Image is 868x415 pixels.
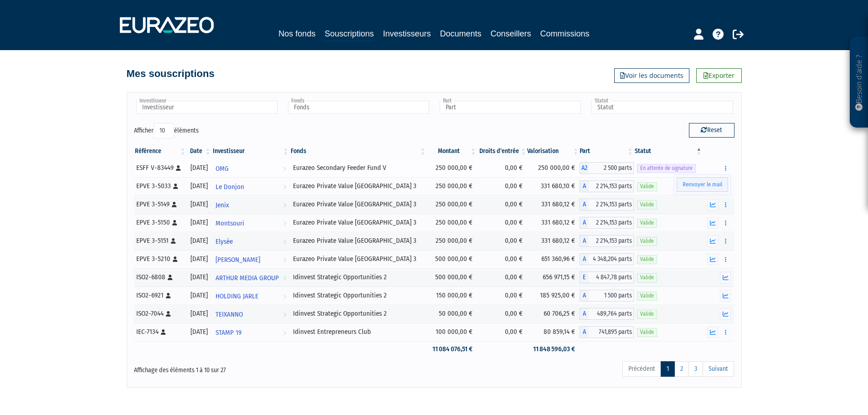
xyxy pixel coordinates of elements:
div: Eurazeo Private Value [GEOGRAPHIC_DATA] 3 [293,254,424,264]
label: Afficher éléments [134,123,199,138]
div: E - Idinvest Strategic Opportunities 2 [580,272,634,283]
span: 2 214,153 parts [589,180,634,192]
div: IEC-7134 [136,327,184,337]
td: 500 000,00 € [426,268,477,287]
div: A - Eurazeo Private Value Europe 3 [580,180,634,192]
i: Voir l'investisseur [283,160,286,177]
div: EPVE 3-5151 [136,236,184,246]
div: A - Idinvest Strategic Opportunities 2 [580,290,634,302]
div: Eurazeo Secondary Feeder Fund V [293,163,424,173]
span: 1 500 parts [589,290,634,302]
span: 2 500 parts [589,162,634,174]
a: [PERSON_NAME] [212,250,290,268]
span: Valide [637,292,657,300]
a: Documents [440,27,482,40]
span: Valide [637,182,657,191]
td: 331 680,12 € [527,232,580,250]
a: Renvoyer le mail [677,177,728,192]
div: A - Eurazeo Private Value Europe 3 [580,253,634,265]
div: A - Idinvest Strategic Opportunities 2 [580,308,634,320]
td: 0,00 € [477,214,527,232]
th: Référence : activer pour trier la colonne par ordre croissant [134,143,187,159]
th: Valorisation: activer pour trier la colonne par ordre croissant [527,143,580,159]
div: [DATE] [190,254,209,264]
a: Jenix [212,195,290,214]
td: 250 000,00 € [426,159,477,177]
span: Montsouri [216,215,244,232]
span: 4 348,204 parts [589,253,634,265]
a: Elysée [212,232,290,250]
span: Valide [637,255,657,264]
div: [DATE] [190,163,209,173]
td: 0,00 € [477,177,527,195]
td: 80 859,14 € [527,323,580,341]
span: 489,764 parts [589,308,634,320]
div: Eurazeo Private Value [GEOGRAPHIC_DATA] 3 [293,181,424,191]
i: [Français] Personne physique [166,293,171,298]
div: Idinvest Strategic Opportunities 2 [293,309,424,318]
span: A [580,308,589,320]
a: Exporter [696,68,742,83]
td: 331 680,10 € [527,177,580,195]
div: EPVE 3-5150 [136,218,184,227]
span: TEIXANNO [216,306,243,323]
span: Jenix [216,197,229,214]
div: [DATE] [190,291,209,300]
a: Conseillers [491,27,531,40]
th: Fonds: activer pour trier la colonne par ordre croissant [290,143,427,159]
td: 250 000,00 € [426,195,477,214]
a: Commissions [540,27,590,40]
div: [DATE] [190,200,209,209]
div: [DATE] [190,181,209,191]
div: ESFF V-83449 [136,163,184,173]
span: 2 214,153 parts [589,199,634,210]
button: Reset [689,123,734,138]
i: [Français] Personne physique [168,275,173,280]
td: 0,00 € [477,305,527,323]
a: Investisseurs [383,27,431,40]
span: [PERSON_NAME] [216,251,260,268]
span: 2 214,153 parts [589,217,634,229]
span: Valide [637,310,657,318]
th: Statut : activer pour trier la colonne par ordre d&eacute;croissant [634,143,703,159]
i: [Français] Personne physique [172,202,177,207]
td: 60 706,25 € [527,305,580,323]
td: 100 000,00 € [426,323,477,341]
div: [DATE] [190,218,209,227]
td: 651 360,96 € [527,250,580,268]
i: Voir l'investisseur [283,233,286,250]
span: 2 214,153 parts [589,235,634,247]
td: 250 000,00 € [426,177,477,195]
a: STAMP 19 [212,323,290,341]
td: 250 000,00 € [426,232,477,250]
i: Voir l'investisseur [283,179,286,195]
td: 331 680,12 € [527,214,580,232]
div: A - Eurazeo Private Value Europe 3 [580,217,634,229]
i: Voir l'investisseur [283,270,286,287]
i: [Français] Personne physique [161,329,166,335]
span: A2 [580,162,589,174]
td: 50 000,00 € [426,305,477,323]
span: 741,895 parts [589,326,634,338]
div: A - Eurazeo Private Value Europe 3 [580,235,634,247]
th: Date: activer pour trier la colonne par ordre croissant [187,143,212,159]
span: 4 847,78 parts [589,272,634,283]
span: Valide [637,219,657,227]
a: Montsouri [212,214,290,232]
div: EPVE 3-5149 [136,200,184,209]
div: Eurazeo Private Value [GEOGRAPHIC_DATA] 3 [293,200,424,209]
th: Investisseur: activer pour trier la colonne par ordre croissant [212,143,290,159]
a: Le Donjon [212,177,290,195]
h4: Mes souscriptions [127,68,215,79]
div: Idinvest Strategic Opportunities 2 [293,272,424,282]
i: Voir l'investisseur [283,306,286,323]
i: Voir l'investisseur [283,197,286,214]
img: 1732889491-logotype_eurazeo_blanc_rvb.png [120,17,214,33]
td: 0,00 € [477,232,527,250]
i: [Français] Personne physique [173,184,178,189]
i: Voir l'investisseur [283,324,286,341]
p: Besoin d'aide ? [854,41,864,123]
span: A [580,199,589,210]
a: Nos fonds [278,27,315,40]
td: 250 000,00 € [527,159,580,177]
